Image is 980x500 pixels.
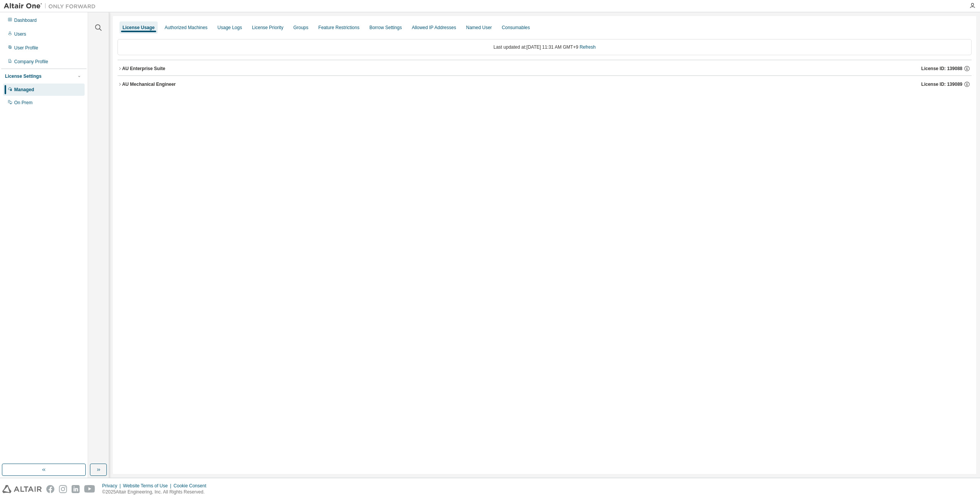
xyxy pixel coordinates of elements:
[118,39,972,55] div: Last updated at: [DATE] 11:31 AM GMT+9
[59,485,67,493] img: instagram.svg
[921,66,962,72] span: License ID: 139088
[293,25,308,31] div: Groups
[252,25,283,31] div: License Priority
[318,25,359,31] div: Feature Restrictions
[72,485,80,493] img: linkedin.svg
[217,25,242,31] div: Usage Logs
[102,489,211,495] p: © 2025 Altair Engineering, Inc. All Rights Reserved.
[502,25,530,31] div: Consumables
[14,59,48,65] div: Company Profile
[14,100,33,106] div: On Prem
[122,66,165,72] div: AU Enterprise Suite
[118,60,972,77] button: AU Enterprise SuiteLicense ID: 139088
[46,485,54,493] img: facebook.svg
[5,73,41,79] div: License Settings
[4,2,100,10] img: Altair One
[84,485,95,493] img: youtube.svg
[173,483,211,489] div: Cookie Consent
[122,25,155,31] div: License Usage
[165,25,207,31] div: Authorized Machines
[14,45,38,51] div: User Profile
[921,81,962,87] span: License ID: 139089
[102,483,123,489] div: Privacy
[14,31,26,37] div: Users
[2,485,42,493] img: altair_logo.svg
[14,87,34,93] div: Managed
[14,17,37,23] div: Dashboard
[580,44,596,50] a: Refresh
[412,25,456,31] div: Allowed IP Addresses
[369,25,402,31] div: Borrow Settings
[118,76,972,93] button: AU Mechanical EngineerLicense ID: 139089
[466,25,492,31] div: Named User
[122,81,176,87] div: AU Mechanical Engineer
[123,483,173,489] div: Website Terms of Use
